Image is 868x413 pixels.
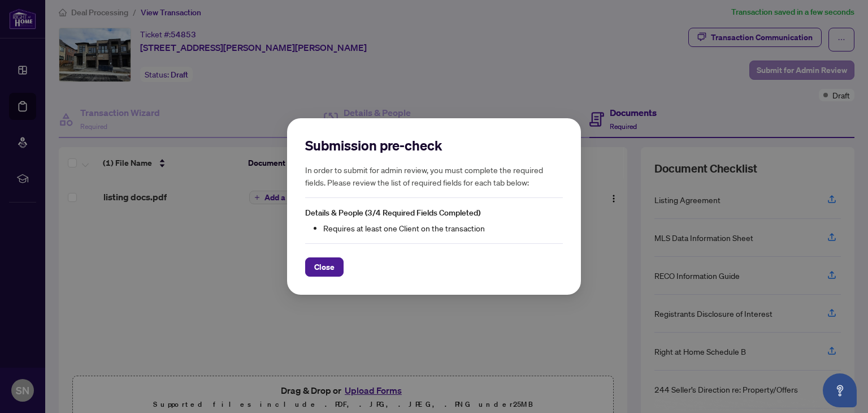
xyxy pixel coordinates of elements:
h5: In order to submit for admin review, you must complete the required fields. Please review the lis... [305,164,563,188]
span: Details & People (3/4 Required Fields Completed) [305,208,480,218]
button: Open asap [823,373,857,407]
h2: Submission pre-check [305,136,563,154]
li: Requires at least one Client on the transaction [323,222,563,234]
span: Close [314,258,335,276]
button: Close [305,257,344,277]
